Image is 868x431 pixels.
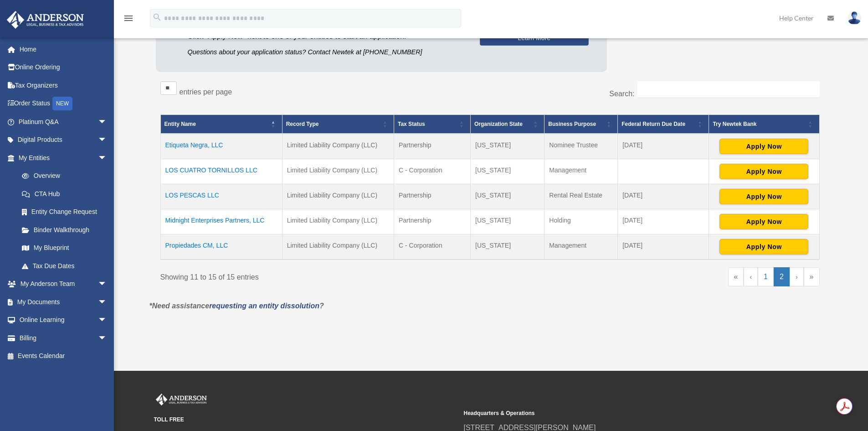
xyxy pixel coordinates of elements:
td: [US_STATE] [471,234,544,260]
a: requesting an entity dissolution [209,302,319,310]
a: 1 [758,267,774,286]
small: Headquarters & Operations [464,409,767,418]
img: User Pic [847,11,861,25]
td: [DATE] [618,184,709,209]
span: Federal Return Due Date [621,121,685,127]
td: Rental Real Estate [544,184,618,209]
td: Limited Liability Company (LLC) [282,209,394,234]
td: C - Corporation [394,234,470,260]
p: Questions about your application status? Contact Newtek at [PHONE_NUMBER] [188,47,466,58]
td: Management [544,234,618,260]
td: [US_STATE] [471,159,544,184]
a: First [728,267,744,286]
td: Propiedades CM, LLC [160,234,282,260]
a: My Entitiesarrow_drop_down [6,149,116,167]
td: Etiqueta Negra, LLC [160,134,282,159]
span: Organization State [474,121,523,127]
a: Online Ordering [6,58,121,77]
td: Partnership [394,184,470,209]
td: LOS CUATRO TORNILLOS LLC [160,159,282,184]
img: Anderson Advisors Platinum Portal [4,11,87,29]
span: arrow_drop_down [98,131,116,150]
td: Partnership [394,134,470,159]
td: Holding [544,209,618,234]
a: 2 [774,267,790,286]
span: arrow_drop_down [98,113,116,131]
a: Order StatusNEW [6,94,121,113]
th: Business Purpose: Activate to sort [544,115,618,134]
a: Platinum Q&Aarrow_drop_down [6,113,121,131]
label: entries per page [180,88,232,96]
button: Apply Now [719,214,808,229]
a: My Anderson Teamarrow_drop_down [6,275,121,293]
td: Management [544,159,618,184]
td: [US_STATE] [471,209,544,234]
span: Tax Status [398,121,425,127]
td: [DATE] [618,209,709,234]
a: CTA Hub [13,185,116,203]
a: Tax Organizers [6,76,121,94]
a: Home [6,40,121,58]
td: Limited Liability Company (LLC) [282,234,394,260]
td: Nominee Trustee [544,134,618,159]
th: Try Newtek Bank : Activate to sort [709,115,819,134]
td: [DATE] [618,134,709,159]
a: Digital Productsarrow_drop_down [6,131,121,149]
th: Federal Return Due Date: Activate to sort [618,115,709,134]
a: Events Calendar [6,347,121,365]
td: [DATE] [618,234,709,260]
a: My Documentsarrow_drop_down [6,293,121,311]
button: Apply Now [719,164,808,179]
td: Partnership [394,209,470,234]
a: Online Learningarrow_drop_down [6,311,121,329]
a: Tax Due Dates [13,257,116,275]
i: search [152,12,162,22]
span: arrow_drop_down [98,293,116,312]
a: Last [804,267,820,286]
a: Entity Change Request [13,203,116,221]
th: Tax Status: Activate to sort [394,115,470,134]
div: Showing 11 to 15 of 15 entries [160,267,483,284]
label: Search: [609,90,634,98]
img: Anderson Advisors Platinum Portal [154,394,209,405]
td: C - Corporation [394,159,470,184]
th: Organization State: Activate to sort [471,115,544,134]
span: arrow_drop_down [98,275,116,294]
a: Previous [744,267,758,286]
span: arrow_drop_down [98,149,116,167]
a: menu [123,16,134,24]
td: [US_STATE] [471,134,544,159]
td: Limited Liability Company (LLC) [282,184,394,209]
td: Limited Liability Company (LLC) [282,159,394,184]
i: menu [123,13,134,24]
small: TOLL FREE [154,415,457,425]
a: Overview [13,167,112,185]
span: Record Type [286,121,319,127]
a: Billingarrow_drop_down [6,329,121,347]
a: Binder Walkthrough [13,221,116,239]
div: Try Newtek Bank [713,119,805,130]
span: arrow_drop_down [98,329,116,348]
a: My Blueprint [13,239,116,257]
button: Apply Now [719,239,808,254]
td: Midnight Enterprises Partners, LLC [160,209,282,234]
button: Apply Now [719,189,808,204]
button: Apply Now [719,139,808,154]
td: Limited Liability Company (LLC) [282,134,394,159]
a: Next [790,267,804,286]
th: Entity Name: Activate to invert sorting [160,115,282,134]
span: Entity Name [164,121,196,127]
div: NEW [52,97,72,110]
em: *Need assistance ? [149,302,324,310]
th: Record Type: Activate to sort [282,115,394,134]
td: LOS PESCAS LLC [160,184,282,209]
td: [US_STATE] [471,184,544,209]
span: Business Purpose [548,121,596,127]
span: arrow_drop_down [98,311,116,330]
